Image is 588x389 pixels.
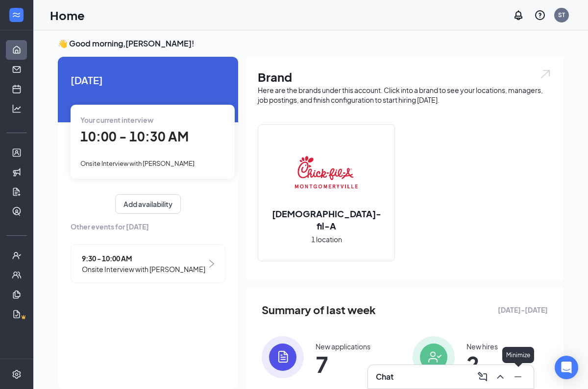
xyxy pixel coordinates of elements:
[12,251,22,260] svg: UserCheck
[539,69,552,80] img: open.6027fd2a22e1237b5b06.svg
[558,11,565,19] div: ST
[258,69,552,85] h1: Brand
[12,104,22,114] svg: Analysis
[492,369,508,385] button: ChevronUp
[376,371,393,382] h3: Chat
[510,369,526,385] button: Minimize
[80,160,195,167] span: Onsite Interview with [PERSON_NAME]
[498,304,548,315] span: [DATE] - [DATE]
[311,234,342,245] span: 1 location
[466,355,498,373] span: 2
[534,9,546,21] svg: QuestionInfo
[502,347,534,363] div: Minimize
[82,264,205,275] span: Onsite Interview with [PERSON_NAME]
[466,342,498,351] div: New hires
[71,221,225,232] span: Other events for [DATE]
[80,128,189,144] span: 10:00 - 10:30 AM
[71,72,225,88] span: [DATE]
[258,207,394,232] h2: [DEMOGRAPHIC_DATA]-fil-A
[475,369,490,385] button: ComposeMessage
[50,7,85,23] h1: Home
[58,38,563,49] h3: 👋 Good morning, [PERSON_NAME] !
[11,10,21,20] svg: WorkstreamLogo
[80,115,153,124] span: Your current interview
[477,371,489,383] svg: ComposeMessage
[82,253,205,264] span: 9:30 - 10:00 AM
[12,369,22,379] svg: Settings
[262,301,376,319] span: Summary of last week
[413,336,455,378] img: icon
[258,85,552,105] div: Here are the brands under this account. Click into a brand to see your locations, managers, job p...
[512,371,524,383] svg: Minimize
[115,194,181,214] button: Add availability
[555,356,578,379] div: Open Intercom Messenger
[262,336,304,378] img: icon
[316,355,370,373] span: 7
[316,342,370,351] div: New applications
[295,141,358,204] img: Chick-fil-A
[494,371,506,383] svg: ChevronUp
[513,9,524,21] svg: Notifications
